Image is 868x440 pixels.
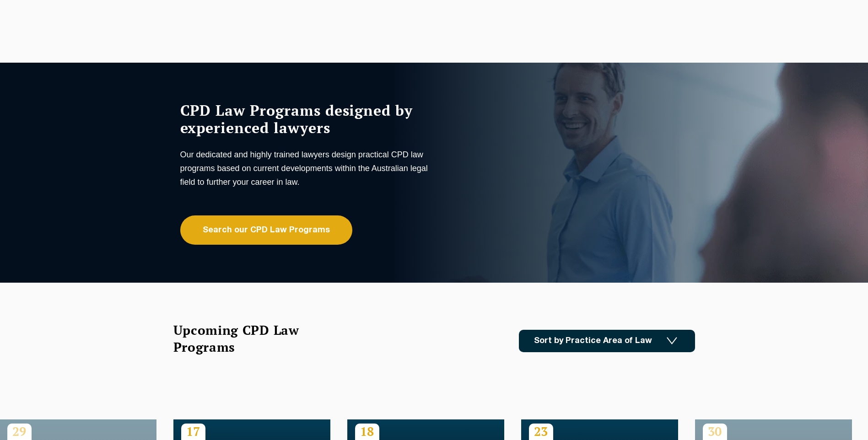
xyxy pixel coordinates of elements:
h1: CPD Law Programs designed by experienced lawyers [180,102,432,136]
h2: Upcoming CPD Law Programs [173,322,322,355]
a: Sort by Practice Area of Law [519,330,695,352]
p: 23 [529,424,553,439]
p: Our dedicated and highly trained lawyers design practical CPD law programs based on current devel... [180,148,432,189]
p: 17 [181,424,205,439]
img: Icon [667,337,677,345]
a: Search our CPD Law Programs [180,215,352,245]
p: 18 [355,424,379,439]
